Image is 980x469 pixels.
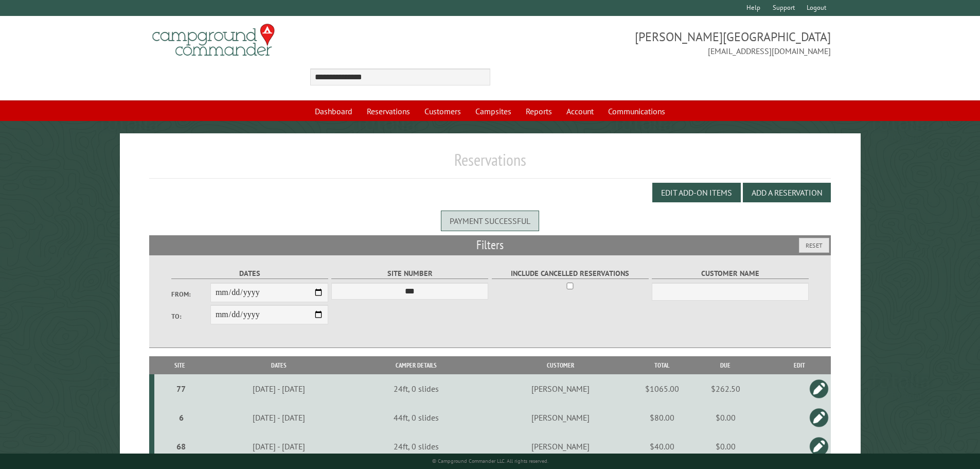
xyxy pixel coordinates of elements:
td: 44ft, 0 slides [352,403,480,432]
td: $40.00 [642,432,683,461]
td: $262.50 [683,374,769,403]
td: $80.00 [642,403,683,432]
label: Customer Name [652,268,809,280]
th: Dates [206,356,352,374]
td: $1065.00 [642,374,683,403]
label: From: [171,289,210,299]
th: Total [642,356,683,374]
th: Edit [768,356,831,374]
a: Reports [520,101,558,121]
td: 24ft, 0 slides [352,432,480,461]
a: Customers [418,101,467,121]
a: Campsites [469,101,518,121]
button: Edit Add-on Items [652,183,741,202]
a: Communications [602,101,671,121]
button: Add a Reservation [743,183,831,202]
td: 24ft, 0 slides [352,374,480,403]
a: Dashboard [309,101,359,121]
th: Camper Details [352,356,480,374]
th: Site [154,356,206,374]
th: Due [683,356,769,374]
div: 6 [158,412,204,423]
div: [DATE] - [DATE] [207,441,351,451]
label: Dates [171,268,328,280]
label: Site Number [331,268,488,280]
span: [PERSON_NAME][GEOGRAPHIC_DATA] [EMAIL_ADDRESS][DOMAIN_NAME] [490,28,831,57]
td: $0.00 [683,432,769,461]
td: [PERSON_NAME] [480,432,642,461]
div: Payment successful [441,211,539,231]
td: $0.00 [683,403,769,432]
div: 77 [158,384,204,394]
td: [PERSON_NAME] [480,374,642,403]
th: Customer [480,356,642,374]
button: Reset [799,238,829,253]
a: Reservations [361,101,416,121]
label: Include Cancelled Reservations [492,268,649,280]
h1: Reservations [149,150,831,178]
h2: Filters [149,235,831,255]
label: To: [171,311,210,321]
small: © Campground Commander LLC. All rights reserved. [432,458,548,464]
a: Account [560,101,600,121]
div: [DATE] - [DATE] [207,384,351,394]
td: [PERSON_NAME] [480,403,642,432]
div: [DATE] - [DATE] [207,412,351,423]
img: Campground Commander [149,20,278,60]
div: 68 [158,441,204,451]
